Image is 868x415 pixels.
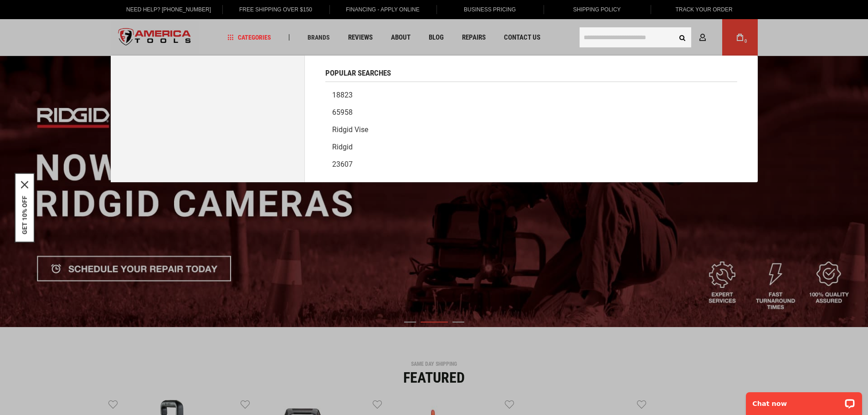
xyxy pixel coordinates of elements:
a: Categories [223,31,275,44]
button: Search [674,29,691,46]
a: Ridgid vise [325,121,737,138]
span: Popular Searches [325,69,391,77]
svg: close icon [21,181,28,188]
span: Categories [227,34,271,41]
a: 18823 [325,87,737,104]
a: 65958 [325,104,737,121]
button: Close [21,181,28,188]
a: 23607 [325,156,737,173]
span: Brands [308,34,330,41]
button: GET 10% OFF [21,195,28,234]
a: Ridgid [325,138,737,156]
iframe: LiveChat chat widget [740,386,868,415]
a: Brands [303,31,334,44]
